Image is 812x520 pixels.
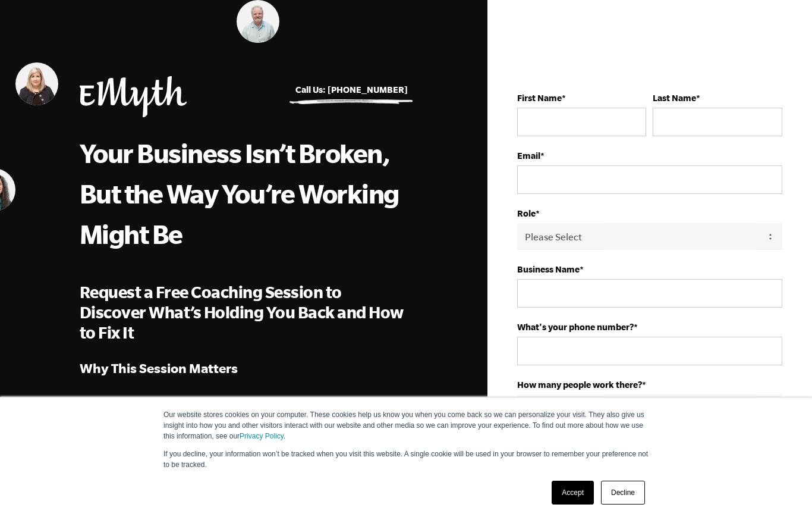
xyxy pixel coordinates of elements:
img: Tricia Amara, EMyth Business Coach [15,62,58,105]
strong: First Name [517,93,562,103]
strong: Business Name [517,264,580,274]
a: Privacy Policy [240,432,284,440]
p: Our website stores cookies on your computer. These cookies help us know you when you come back so... [163,409,649,441]
a: Accept [552,481,594,505]
strong: What's your phone number? [517,322,634,332]
p: If you decline, your information won’t be tracked when you visit this website. A single cookie wi... [163,449,649,470]
span: Your Business Isn’t Broken, But the Way You’re Working Might Be [80,138,399,249]
strong: Role [517,208,536,218]
strong: Last Name [653,93,696,103]
strong: Why This Session Matters [80,361,238,375]
img: EMyth [80,76,187,117]
strong: Email [517,151,540,161]
strong: How many people work there? [517,380,642,390]
a: Call Us: [PHONE_NUMBER] [295,84,408,95]
span: Request a Free Coaching Session to Discover What’s Holding You Back and How to Fix It [80,283,404,342]
a: Decline [601,481,645,505]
